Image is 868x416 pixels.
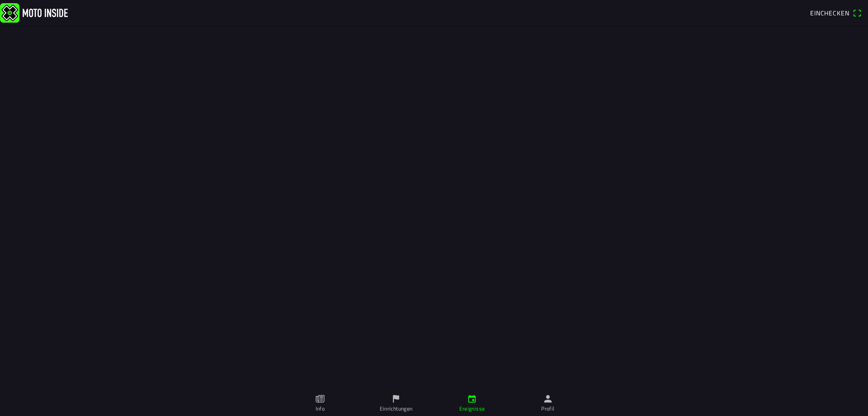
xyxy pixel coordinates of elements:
ion-icon: flag [391,394,401,404]
a: Eincheckenqr scanner [806,5,866,20]
ion-label: Info [316,405,325,413]
ion-icon: person [543,394,553,404]
ion-label: Einrichtungen [380,405,413,413]
ion-label: Ereignisse [459,405,485,413]
ion-icon: calendar [467,394,477,404]
ion-icon: paper [315,394,325,404]
span: Einchecken [810,8,849,18]
ion-label: Profil [541,405,554,413]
